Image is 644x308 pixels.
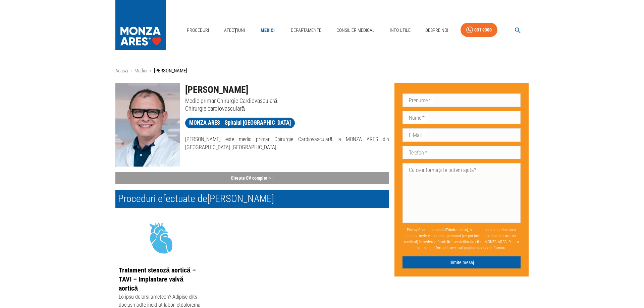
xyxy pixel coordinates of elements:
[154,67,187,75] p: [PERSON_NAME]
[185,105,389,112] p: Chirurgie cardiovasculară
[185,118,295,128] a: MONZA ARES - Spitalul [GEOGRAPHIC_DATA]
[185,97,389,105] p: Medic primar Chirurgie Cardiovasculară
[130,67,132,75] li: ›
[185,119,295,127] span: MONZA ARES - Spitalul [GEOGRAPHIC_DATA]
[461,23,497,37] a: 031 9300
[185,83,389,97] h1: [PERSON_NAME]
[115,67,529,75] nav: breadcrumb
[184,23,212,37] a: Proceduri
[221,23,248,37] a: Afecțiuni
[474,26,492,34] div: 031 9300
[115,172,389,184] button: Citește CV complet
[115,83,180,167] img: Dr. Alexandru Vasilescu
[115,68,128,74] a: Acasă
[423,23,451,37] a: Despre Noi
[402,224,521,254] p: Prin apăsarea butonului , sunt de acord cu prelucrarea datelor mele cu caracter personal (ce pot ...
[334,23,377,37] a: Consilier Medical
[119,266,196,292] a: Tratament stenoză aortică – TAVI – Implantare valvă aortică
[115,190,389,208] h2: Proceduri efectuate de [PERSON_NAME]
[387,23,413,37] a: Info Utile
[150,67,151,75] li: ›
[288,23,324,37] a: Departamente
[185,135,389,151] p: [PERSON_NAME] este medic primar Chirurgie Cardiovasculară la MONZA ARES din [GEOGRAPHIC_DATA] [GE...
[257,23,278,37] a: Medici
[135,68,147,74] a: Medici
[402,256,521,269] button: Trimite mesaj
[446,228,468,232] b: Trimite mesaj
